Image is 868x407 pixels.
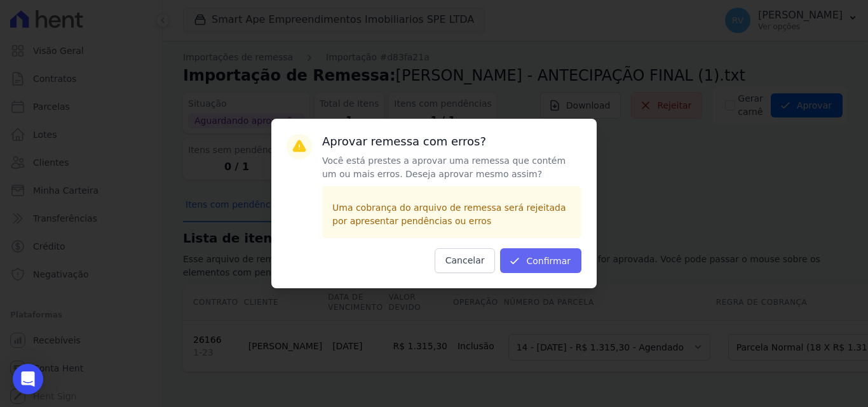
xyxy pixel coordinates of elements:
p: Uma cobrança do arquivo de remessa será rejeitada por apresentar pendências ou erros [332,201,571,228]
div: Open Intercom Messenger [13,364,43,394]
h3: Aprovar remessa com erros? [322,134,581,149]
button: Cancelar [435,248,496,273]
button: Confirmar [500,248,581,273]
p: Você está prestes a aprovar uma remessa que contém um ou mais erros. Deseja aprovar mesmo assim? [322,154,581,181]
